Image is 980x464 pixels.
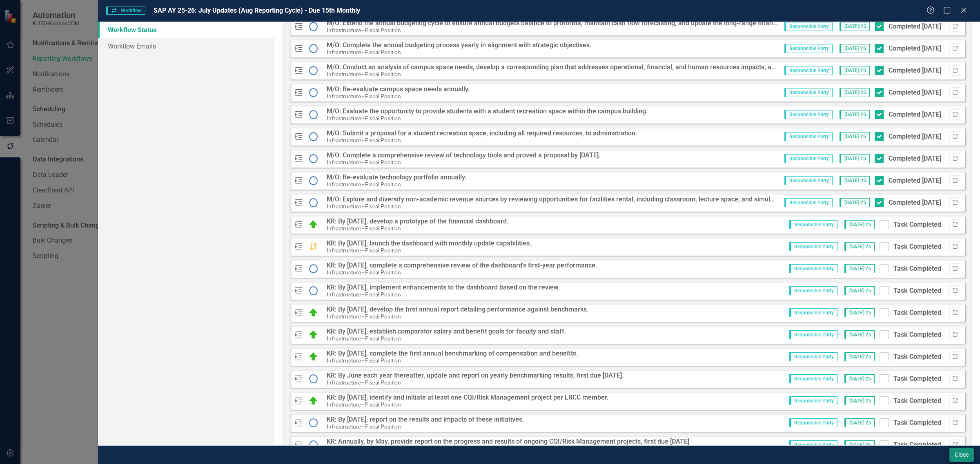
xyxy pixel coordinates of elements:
span: [DATE]-25 [840,22,870,31]
img: No Information [308,88,319,97]
span: Responsible Party [789,242,837,251]
span: Responsible Party [784,154,833,163]
div: Task Completed [893,396,941,406]
small: Infrastructure - Fiscal Position [327,71,401,77]
span: SAP AY 25-26: July Updates (Aug Reporting Cycle) - Due 15th Monthly [154,7,360,14]
span: Responsible Party [789,330,837,339]
strong: KR: By June each year thereafter, update and report on yearly benchmarking results, first due [DA... [327,371,624,379]
small: Infrastructure - Fiscal Position [327,115,401,122]
strong: M/O: Evaluate the opportunity to provide students with a student recreation space within the camp... [327,107,648,115]
span: [DATE]-25 [840,176,870,185]
div: Completed [DATE] [889,176,941,186]
div: Task Completed [893,220,941,230]
span: Responsible Party [789,220,837,229]
img: No Information [308,198,319,208]
strong: KR: By [DATE], develop a prototype of the financial dashboard. [327,217,509,225]
span: Responsible Party [784,132,833,141]
img: On Target [308,396,319,406]
span: [DATE]-25 [840,88,870,97]
strong: KR: Annually, by May, provide report on the progress and results of ongoing CQI/Risk Management p... [327,437,689,445]
strong: KR: By [DATE], report on the results and impacts of these initiatives. [327,415,524,423]
div: Completed [DATE] [889,88,941,97]
div: Task Completed [893,440,941,450]
img: On Target [308,330,319,340]
span: [DATE]-25 [844,352,875,361]
span: Workflow [106,7,145,15]
img: No Information [308,66,319,75]
strong: KR: By [DATE], complete a comprehensive review of the dashboard's first-year performance. [327,261,597,269]
span: Responsible Party [784,66,833,75]
span: [DATE]-25 [844,242,875,251]
div: Task Completed [893,330,941,340]
strong: KR: By [DATE], establish comparator salary and benefit goals for faculty and staff. [327,327,566,335]
img: No Information [308,440,319,450]
strong: M/O: Complete the annual budgeting process yearly in alignment with strategic objectives. [327,41,592,49]
span: Responsible Party [789,308,837,317]
div: Completed [DATE] [889,154,941,164]
strong: KR: By [DATE], implement enhancements to the dashboard based on the review. [327,283,560,291]
span: [DATE]-25 [844,308,875,317]
span: Responsible Party [784,198,833,207]
span: [DATE]-25 [844,396,875,405]
span: [DATE]-25 [844,330,875,339]
img: No Information [308,374,319,384]
small: Infrastructure - Fiscal Position [327,159,401,166]
small: Infrastructure - Fiscal Position [327,181,401,188]
strong: M/O: Submit a proposal for a student recreation space, including all required resources, to admin... [327,129,637,137]
small: Infrastructure - Fiscal Position [327,93,401,99]
div: Task Completed [893,308,941,318]
div: Task Completed [893,418,941,428]
span: [DATE]-25 [844,264,875,273]
span: [DATE]-25 [844,220,875,229]
span: Responsible Party [784,176,833,185]
strong: M/O: Extend the annual budgeting cycle to ensure annual budgets balance to proforma, maintain cas... [327,19,886,27]
img: On Target [308,352,319,362]
small: Infrastructure - Fiscal Position [327,423,401,430]
span: Responsible Party [789,418,837,427]
span: Responsible Party [789,286,837,295]
span: Responsible Party [784,110,833,119]
span: Responsible Party [789,440,837,449]
strong: KR: By [DATE], develop the first annual report detailing performance against benchmarks. [327,305,589,313]
small: Infrastructure - Fiscal Position [327,27,401,33]
strong: M/O: Re-evaluate campus space needs annually. [327,85,470,93]
span: [DATE]-25 [840,44,870,53]
small: Infrastructure - Fiscal Position [327,401,401,408]
strong: M/O: Complete a comprehensive review of technology tools and proved a proposal by [DATE]. [327,151,601,159]
small: Infrastructure - Fiscal Position [327,291,401,298]
img: On Target [308,220,319,230]
small: Infrastructure - Fiscal Position [327,269,401,276]
span: Responsible Party [789,374,837,383]
strong: M/O: Explore and diversify non-academic revenue sources by reviewing opportunities for facilities... [327,195,827,203]
small: Infrastructure - Fiscal Position [327,225,401,232]
div: Task Completed [893,242,941,252]
div: Completed [DATE] [889,110,941,119]
a: Workflow Emails [98,38,274,54]
span: Responsible Party [789,264,837,273]
img: No Information [308,176,319,186]
span: [DATE]-25 [840,110,870,119]
strong: KR: By [DATE], identify and initiate at least one CQI/Risk Management project per LRCC member. [327,393,609,401]
span: Responsible Party [789,352,837,361]
span: [DATE]-25 [840,154,870,163]
small: Infrastructure - Fiscal Position [327,379,401,386]
span: [DATE]-25 [844,440,875,449]
span: [DATE]-25 [840,132,870,141]
span: Responsible Party [789,396,837,405]
div: Task Completed [893,264,941,274]
img: No Information [308,264,319,274]
div: Completed [DATE] [889,132,941,141]
span: Responsible Party [784,44,833,53]
img: In Progress [308,242,319,252]
strong: KR: By [DATE], launch the dashboard with monthly update capabilities. [327,239,532,247]
span: [DATE]-25 [844,286,875,295]
small: Infrastructure - Fiscal Position [327,335,401,342]
strong: M/O: Re-evaluate technology portfolio annually. [327,173,467,181]
span: [DATE]-25 [840,66,870,75]
small: Infrastructure - Fiscal Position [327,313,401,320]
small: Infrastructure - Fiscal Position [327,357,401,364]
img: On Target [308,308,319,318]
span: [DATE]-25 [844,418,875,427]
div: Completed [DATE] [889,44,941,53]
small: Infrastructure - Fiscal Position [327,247,401,254]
